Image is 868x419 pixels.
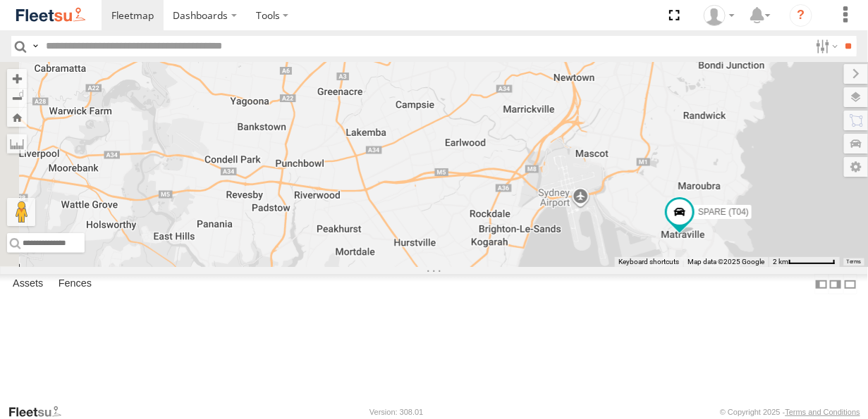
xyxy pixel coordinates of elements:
div: Adrian Singleton [699,5,740,26]
span: SPARE (T04) [698,207,749,217]
button: Zoom out [7,88,27,108]
span: Map data ©2025 Google [687,258,764,265]
div: Version: 308.01 [369,408,423,416]
label: Map Settings [844,157,868,177]
a: Terms (opens in new tab) [847,259,862,265]
button: Zoom Home [7,108,27,127]
button: Map Scale: 2 km per 63 pixels [769,257,840,267]
label: Fences [51,275,99,294]
label: Assets [6,275,50,294]
label: Search Query [30,36,41,56]
button: Keyboard shortcuts [618,257,679,267]
a: Terms and Conditions [786,408,860,416]
a: Visit our Website [8,405,73,419]
i: ? [790,4,812,27]
div: © Copyright 2025 - [720,408,860,416]
span: 2 km [773,258,788,265]
label: Search Filter Options [810,36,841,56]
label: Hide Summary Table [843,274,857,294]
label: Dock Summary Table to the Right [829,274,843,294]
img: fleetsu-logo-horizontal.svg [14,6,87,25]
button: Zoom in [7,69,27,88]
label: Measure [7,134,27,154]
label: Dock Summary Table to the Left [814,274,829,294]
button: Drag Pegman onto the map to open Street View [7,198,35,226]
